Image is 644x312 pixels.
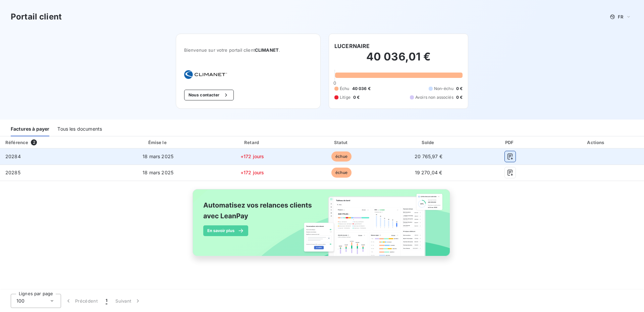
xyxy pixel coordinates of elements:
button: Précédent [61,294,102,308]
img: banner [186,185,458,268]
span: 40 036 € [352,86,371,92]
div: Émise le [110,139,206,146]
span: 100 [16,298,24,304]
div: PDF [473,139,547,146]
div: Actions [550,139,643,146]
h2: 40 036,01 € [334,50,463,70]
span: 18 mars 2025 [143,170,173,175]
span: 0 € [353,94,360,100]
button: Suivant [111,294,145,308]
span: Bienvenue sur votre portail client . [184,47,312,53]
span: échue [331,168,352,178]
span: 0 € [456,94,463,100]
span: 2 [31,139,37,145]
button: Nous contacter [184,90,234,100]
span: Non-échu [434,86,453,92]
h3: Portail client [11,11,62,23]
span: 0 [333,80,336,86]
div: Tous les documents [57,122,102,136]
span: échue [331,151,352,162]
span: +172 jours [240,170,264,175]
span: 20284 [5,153,21,159]
span: CLIMANET [255,47,279,53]
div: Statut [299,139,384,146]
span: 20285 [5,170,20,175]
div: Factures à payer [11,122,49,136]
span: FR [618,14,623,19]
span: +172 jours [240,153,264,159]
span: 18 mars 2025 [143,153,173,159]
div: Solde [387,139,470,146]
span: 1 [106,298,107,304]
button: 1 [102,294,111,308]
div: Retard [209,139,296,146]
span: Litige [340,94,351,100]
span: 20 765,97 € [415,153,442,159]
img: Company logo [184,70,227,79]
span: 19 270,04 € [415,170,442,175]
div: Référence [5,140,28,145]
h6: LUCERNAIRE [334,42,370,50]
span: 0 € [456,86,463,92]
span: Échu [340,86,350,92]
span: Avoirs non associés [415,94,453,100]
